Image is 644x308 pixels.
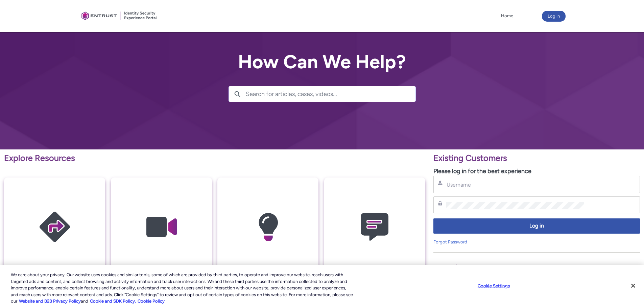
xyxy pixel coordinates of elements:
[138,299,165,304] a: Cookie Policy
[229,51,416,72] h2: How Can We Help?
[473,279,515,293] button: Cookie Settings
[23,191,87,263] img: Getting Started
[433,262,640,275] p: New Customers
[438,222,636,230] span: Log in
[236,191,300,263] img: Knowledge Articles
[433,167,640,176] p: Please log in for the best experience
[246,86,415,102] input: Search for articles, cases, videos...
[433,239,467,244] a: Forgot Password
[499,11,515,21] a: Home
[626,278,641,293] button: Close
[342,191,407,263] img: Contact Support
[129,191,193,263] img: Video Guides
[433,152,640,165] p: Existing Customers
[4,152,425,165] p: Explore Resources
[90,299,136,304] a: Cookie and SDK Policy.
[433,218,640,234] button: Log in
[446,181,584,188] input: Username
[11,271,354,305] div: We care about your privacy. Our website uses cookies and similar tools, some of which are provide...
[19,299,81,304] a: More information about our cookie policy., opens in a new tab
[229,86,246,102] button: Search
[542,11,566,22] button: Log in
